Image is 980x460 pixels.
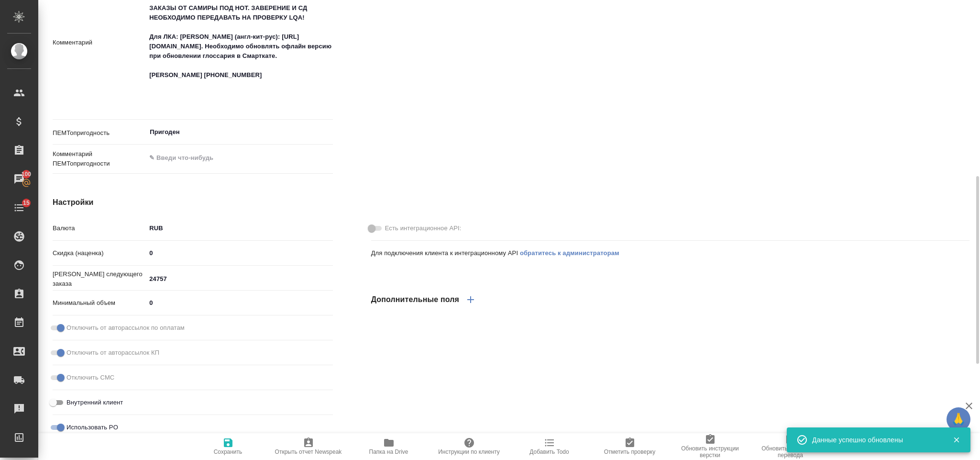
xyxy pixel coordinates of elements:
span: Отключить СМС [66,373,114,382]
span: 🙏 [950,409,967,429]
span: Есть интеграционное API: [385,224,462,233]
span: Сохранить [214,449,242,455]
button: Сохранить [188,433,268,460]
button: Обновить инструкции перевода [750,433,831,460]
p: Минимальный объем [53,298,146,308]
button: Открыть отчет Newspeak [268,433,349,460]
a: 15 [2,196,36,220]
button: 🙏 [947,407,970,431]
button: Добавить [459,288,482,311]
span: Открыть отчет Newspeak [275,449,342,455]
div: RUB [146,220,332,236]
span: Использовать PO [66,423,118,432]
button: Отметить проверку [590,433,670,460]
h4: Дополнительные поля [371,294,459,305]
input: ✎ Введи что-нибудь [146,246,332,260]
button: Инструкции по клиенту [429,433,509,460]
p: Комментарий [53,38,146,47]
span: Внутренний клиент [66,398,123,407]
span: Добавить Todo [529,449,569,455]
span: Инструкции по клиенту [438,449,500,455]
button: Обновить инструкции верстки [670,433,750,460]
p: Комментарий ПЕМТопригодности [53,149,146,168]
span: Отключить от авторассылок по оплатам [66,323,185,333]
span: 15 [17,198,35,208]
span: 100 [16,169,37,179]
p: Для подключения клиента к интеграционному API [371,248,969,258]
span: Обновить инструкции перевода [756,445,825,459]
button: Закрыть [947,436,966,444]
input: ✎ Введи что-нибудь [146,272,332,286]
span: Обновить инструкции верстки [676,445,745,459]
span: Отключить от авторассылок КП [66,348,159,358]
p: ПЕМТопригодность [53,128,146,138]
span: Папка на Drive [369,449,408,455]
a: 100 [2,167,36,191]
input: ✎ Введи что-нибудь [146,296,332,310]
button: Open [328,131,330,133]
p: Валюта [53,224,146,233]
p: [PERSON_NAME] следующего заказа [53,269,146,289]
h4: Настройки [53,197,333,208]
span: Отметить проверку [604,449,655,455]
button: Добавить Todo [509,433,590,460]
a: обратитесь к администраторам [520,249,619,257]
div: Данные успешно обновлены [812,435,938,445]
p: Скидка (наценка) [53,248,146,258]
button: Папка на Drive [349,433,429,460]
